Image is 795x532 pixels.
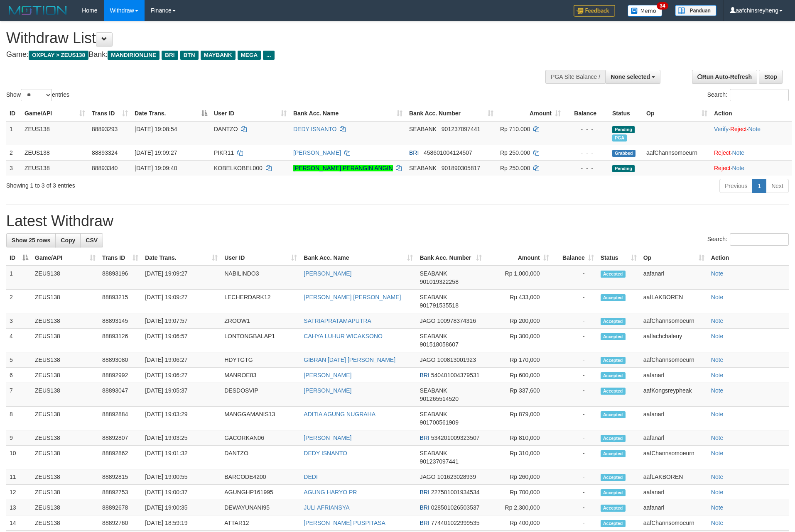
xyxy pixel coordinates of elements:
[711,356,724,363] a: Note
[732,149,745,156] a: Note
[711,520,724,526] a: Note
[711,160,792,176] td: ·
[714,165,731,171] a: Reject
[6,352,32,368] td: 5
[643,145,711,160] td: aafChannsomoeurn
[304,270,351,277] a: [PERSON_NAME]
[142,407,221,430] td: [DATE] 19:03:29
[420,294,447,300] span: SEABANK
[420,278,458,285] span: Copy 901019322258 to clipboard
[420,356,435,363] span: JAGO
[643,106,711,121] th: Op: activate to sort column ascending
[500,165,530,171] span: Rp 250.000
[21,89,52,101] select: Showentries
[99,515,142,531] td: 88892760
[88,106,131,121] th: Trans ID: activate to sort column ascending
[420,419,458,426] span: Copy 901700561909 to clipboard
[711,145,792,160] td: ·
[640,407,708,430] td: aafanarl
[290,106,406,121] th: Bank Acc. Name: activate to sort column ascending
[6,430,32,446] td: 9
[552,383,597,407] td: -
[55,233,81,247] a: Copy
[711,106,792,121] th: Action
[442,126,480,132] span: Copy 901237097441 to clipboard
[640,329,708,352] td: aaflachchaleuy
[221,383,300,407] td: DESDOSVIP
[437,356,476,363] span: Copy 100813001923 to clipboard
[142,446,221,469] td: [DATE] 19:01:32
[601,474,626,481] span: Accepted
[6,178,325,190] div: Showing 1 to 3 of 3 entries
[6,515,32,531] td: 14
[420,458,458,465] span: Copy 901237097441 to clipboard
[640,383,708,407] td: aafKongsreypheak
[32,290,99,313] td: ZEUS138
[238,51,261,60] span: MEGA
[485,500,552,515] td: Rp 2,300,000
[431,489,480,495] span: Copy 227501001934534 to clipboard
[431,372,480,378] span: Copy 540401004379531 to clipboard
[409,165,437,171] span: SEABANK
[21,106,88,121] th: Game/API: activate to sort column ascending
[485,515,552,531] td: Rp 400,000
[221,290,300,313] td: LECHERDARK12
[609,106,643,121] th: Status
[420,333,447,339] span: SEABANK
[304,411,375,417] a: ADITIA AGUNG NUGRAHA
[766,179,789,193] a: Next
[567,125,606,133] div: - - -
[442,165,480,171] span: Copy 901890305817 to clipboard
[485,430,552,446] td: Rp 810,000
[711,411,724,417] a: Note
[485,352,552,368] td: Rp 170,000
[420,411,447,417] span: SEABANK
[304,294,401,300] a: [PERSON_NAME] [PERSON_NAME]
[420,395,458,402] span: Copy 901265514520 to clipboard
[752,179,766,193] a: 1
[711,504,724,511] a: Note
[552,250,597,266] th: Balance: activate to sort column ascending
[416,250,485,266] th: Bank Acc. Number: activate to sort column ascending
[552,368,597,383] td: -
[567,164,606,172] div: - - -
[99,329,142,352] td: 88893126
[29,51,88,60] span: OXPLAY > ZEUS138
[6,4,69,17] img: MOTION_logo.png
[601,489,626,496] span: Accepted
[601,435,626,442] span: Accepted
[601,450,626,457] span: Accepted
[142,383,221,407] td: [DATE] 19:05:37
[221,407,300,430] td: MANGGAMANIS13
[99,266,142,290] td: 88893196
[601,505,626,512] span: Accepted
[431,434,480,441] span: Copy 534201009323507 to clipboard
[552,500,597,515] td: -
[99,313,142,329] td: 88893145
[32,266,99,290] td: ZEUS138
[485,290,552,313] td: Rp 433,000
[21,160,88,176] td: ZEUS138
[32,469,99,485] td: ZEUS138
[601,271,626,278] span: Accepted
[6,121,21,145] td: 1
[611,73,650,80] span: None selected
[640,368,708,383] td: aafanarl
[730,89,789,101] input: Search:
[707,89,789,101] label: Search:
[730,126,747,132] a: Reject
[61,237,75,244] span: Copy
[180,51,199,60] span: BTN
[293,149,341,156] a: [PERSON_NAME]
[500,149,530,156] span: Rp 250.000
[692,70,757,84] a: Run Auto-Refresh
[485,313,552,329] td: Rp 200,000
[304,473,317,480] a: DEDI
[32,352,99,368] td: ZEUS138
[6,485,32,500] td: 12
[21,145,88,160] td: ZEUS138
[640,313,708,329] td: aafChannsomoeurn
[6,51,522,59] h4: Game: Bank:
[142,485,221,500] td: [DATE] 19:00:37
[6,30,522,46] h1: Withdraw List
